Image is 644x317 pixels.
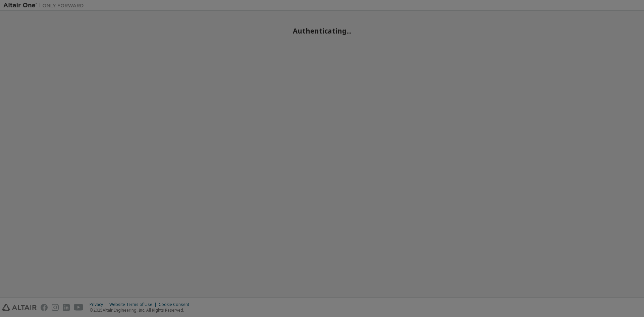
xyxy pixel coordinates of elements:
[90,307,193,313] p: © 2025 Altair Engineering, Inc. All Rights Reserved.
[63,304,70,311] img: linkedin.svg
[41,304,48,311] img: facebook.svg
[90,302,109,307] div: Privacy
[159,302,193,307] div: Cookie Consent
[2,304,37,311] img: altair_logo.svg
[74,304,84,311] img: youtube.svg
[52,304,59,311] img: instagram.svg
[3,2,87,9] img: Altair One
[109,302,159,307] div: Website Terms of Use
[3,27,641,35] h2: Authenticating...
